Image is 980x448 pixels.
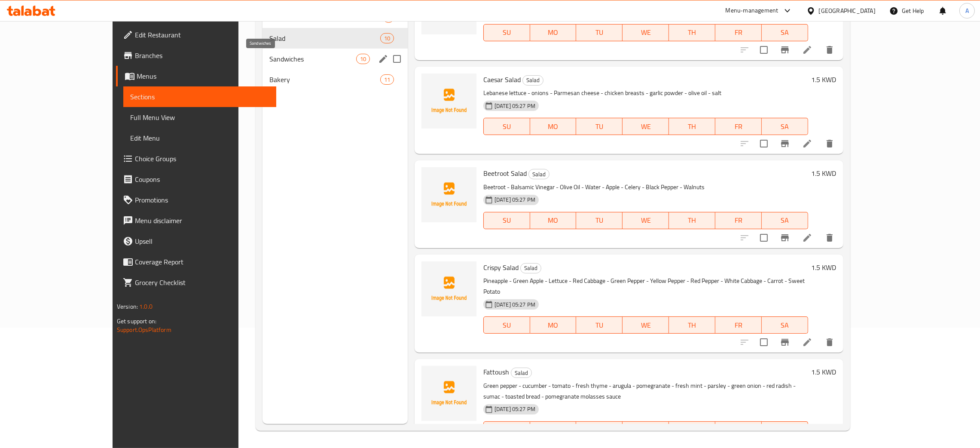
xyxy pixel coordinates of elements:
[123,107,276,128] a: Full Menu View
[802,337,812,347] a: Edit menu item
[116,25,276,45] a: Edit Restaurant
[775,332,795,353] button: Branch-specific-item
[130,112,269,123] span: Full Menu View
[421,74,476,129] img: Caesar Salad
[580,319,619,331] span: TU
[775,40,795,60] button: Branch-specific-item
[117,316,156,327] span: Get support on:
[483,167,527,180] span: Beetroot Salad
[672,319,712,331] span: TH
[626,214,666,227] span: WE
[726,6,779,16] div: Menu-management
[135,277,269,288] span: Grocery Checklist
[487,423,527,436] span: SU
[116,210,276,231] a: Menu disclaimer
[623,421,669,439] button: WE
[116,66,276,86] a: Menus
[135,195,269,205] span: Promotions
[483,73,521,86] span: Caesar Salad
[137,71,269,81] span: Menus
[819,6,876,15] div: [GEOGRAPHIC_DATA]
[263,69,408,90] div: Bakery11
[530,118,577,135] button: MO
[123,128,276,148] a: Edit Menu
[755,229,773,247] span: Select to update
[529,169,549,179] span: Salad
[765,319,805,331] span: SA
[534,120,573,133] span: MO
[669,118,715,135] button: TH
[135,30,269,40] span: Edit Restaurant
[715,24,762,41] button: FR
[580,26,619,39] span: TU
[576,316,623,334] button: TU
[263,28,408,49] div: Salad10
[483,182,808,193] p: Beetroot - Balsamic Vinegar - Olive Oil - Water - Apple - Celery - Black Pepper - Walnuts
[421,366,476,421] img: Fattoush
[421,167,476,222] img: Beetroot Salad
[669,316,715,334] button: TH
[483,316,530,334] button: SU
[719,423,758,436] span: FR
[715,316,762,334] button: FR
[715,118,762,135] button: FR
[626,120,666,133] span: WE
[483,88,808,98] p: Lebanese lettuce - onions - Parmesan cheese - chicken breasts - garlic powder - olive oil - salt
[719,26,758,39] span: FR
[802,233,812,243] a: Edit menu item
[819,332,840,353] button: delete
[534,214,573,227] span: MO
[623,316,669,334] button: WE
[269,54,356,64] span: Sandwiches
[116,272,276,293] a: Grocery Checklist
[130,133,269,143] span: Edit Menu
[755,135,773,153] span: Select to update
[521,263,541,273] span: Salad
[140,301,153,312] span: 1.0.0
[715,212,762,229] button: FR
[116,231,276,252] a: Upsell
[116,190,276,210] a: Promotions
[580,120,619,133] span: TU
[765,214,805,227] span: SA
[576,212,623,229] button: TU
[483,118,530,135] button: SU
[812,261,837,273] h6: 1.5 KWD
[135,50,269,61] span: Branches
[534,423,573,436] span: MO
[483,261,519,274] span: Crispy Salad
[775,227,795,248] button: Branch-specific-item
[672,26,712,39] span: TH
[623,118,669,135] button: WE
[520,263,541,273] div: Salad
[511,368,532,378] div: Salad
[117,301,138,312] span: Version:
[719,319,758,331] span: FR
[356,54,370,64] div: items
[491,102,539,110] span: [DATE] 05:27 PM
[421,261,476,316] img: Crispy Salad
[762,24,808,41] button: SA
[672,423,712,436] span: TH
[263,4,408,93] nav: Menu sections
[269,33,380,43] div: Salad
[576,118,623,135] button: TU
[135,236,269,246] span: Upsell
[765,26,805,39] span: SA
[135,153,269,164] span: Choice Groups
[626,26,666,39] span: WE
[511,368,531,378] span: Salad
[580,423,619,436] span: TU
[576,24,623,41] button: TU
[765,423,805,436] span: SA
[580,214,619,227] span: TU
[487,214,527,227] span: SU
[715,421,762,439] button: FR
[765,120,805,133] span: SA
[116,169,276,190] a: Coupons
[487,120,527,133] span: SU
[117,324,171,335] a: Support.OpsPlatform
[626,319,666,331] span: WE
[762,421,808,439] button: SA
[123,86,276,107] a: Sections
